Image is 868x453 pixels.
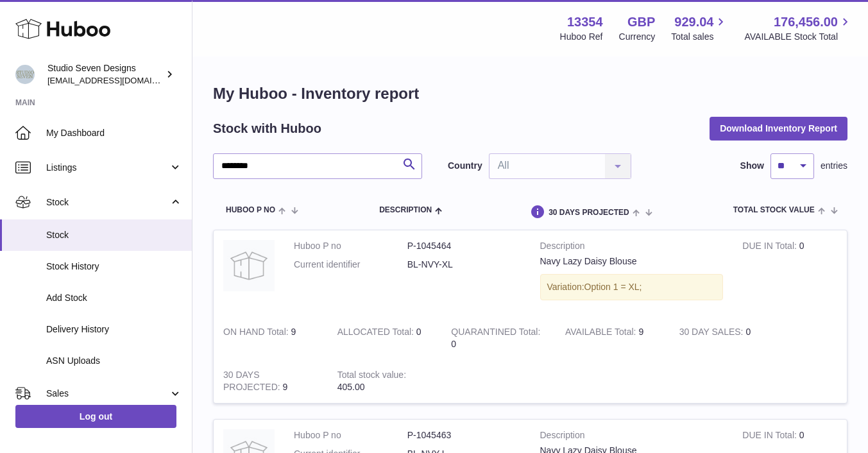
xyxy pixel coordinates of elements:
[46,229,182,241] span: Stock
[226,206,275,214] span: Huboo P no
[328,316,442,360] td: 0
[742,430,799,443] strong: DUE IN Total
[407,259,521,271] dd: BL-NVY-XL
[540,274,724,300] div: Variation:
[46,323,182,336] span: Delivery History
[337,327,416,340] strong: ALLOCATED Total
[223,240,275,291] img: product image
[294,240,407,252] dt: Huboo P no
[47,62,163,87] div: Studio Seven Designs
[560,31,603,43] div: Huboo Ref
[740,160,764,172] label: Show
[674,13,713,31] span: 929.04
[46,196,169,209] span: Stock
[540,240,724,255] strong: Description
[744,13,853,43] a: 176,456.00 AVAILABLE Stock Total
[46,127,182,139] span: My Dashboard
[627,13,655,31] strong: GBP
[733,206,815,214] span: Total stock value
[584,282,642,292] span: Option 1 = XL;
[213,83,847,104] h1: My Huboo - Inventory report
[733,230,847,316] td: 0
[556,316,670,360] td: 9
[337,382,365,392] span: 405.00
[46,292,182,304] span: Add Stock
[46,355,182,367] span: ASN Uploads
[451,327,540,340] strong: QUARANTINED Total
[15,405,176,428] a: Log out
[47,75,189,85] span: [EMAIL_ADDRESS][DOMAIN_NAME]
[679,327,746,340] strong: 30 DAY SALES
[540,429,724,445] strong: Description
[213,120,321,137] h2: Stock with Huboo
[337,370,406,383] strong: Total stock value
[619,31,656,43] div: Currency
[407,240,521,252] dd: P-1045464
[15,65,35,84] img: contact.studiosevendesigns@gmail.com
[214,359,328,403] td: 9
[46,261,182,273] span: Stock History
[46,388,169,400] span: Sales
[742,241,799,254] strong: DUE IN Total
[567,13,603,31] strong: 13354
[46,162,169,174] span: Listings
[774,13,838,31] span: 176,456.00
[223,370,283,395] strong: 30 DAYS PROJECTED
[670,316,784,360] td: 0
[448,160,482,172] label: Country
[549,209,629,217] span: 30 DAYS PROJECTED
[710,117,847,140] button: Download Inventory Report
[744,31,853,43] span: AVAILABLE Stock Total
[379,206,432,214] span: Description
[214,316,328,360] td: 9
[671,31,728,43] span: Total sales
[294,429,407,441] dt: Huboo P no
[294,259,407,271] dt: Current identifier
[821,160,847,172] span: entries
[671,13,728,43] a: 929.04 Total sales
[223,327,291,340] strong: ON HAND Total
[540,255,724,268] div: Navy Lazy Daisy Blouse
[451,339,456,349] span: 0
[407,429,521,441] dd: P-1045463
[565,327,638,340] strong: AVAILABLE Total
